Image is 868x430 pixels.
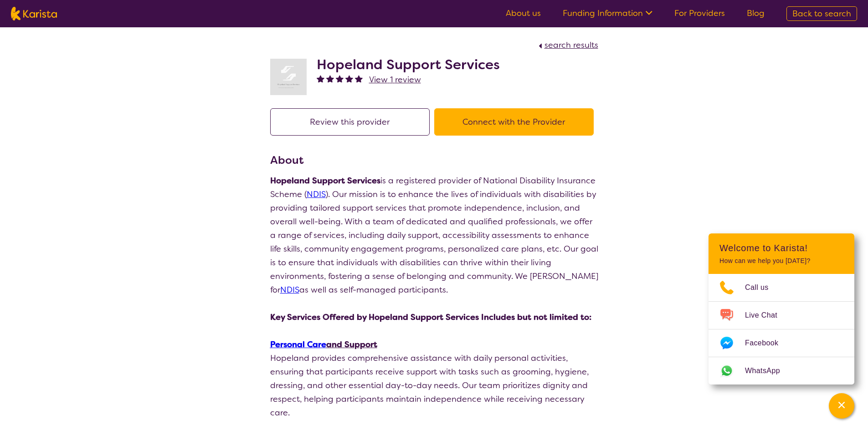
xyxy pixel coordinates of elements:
[270,351,598,420] p: Hopeland provides comprehensive assistance with daily personal activities, ensuring that particip...
[317,75,324,82] img: fullstar
[674,8,725,19] a: For Providers
[786,6,857,21] a: Back to search
[747,8,765,19] a: Blog
[280,284,299,295] a: NDIS
[719,257,843,265] p: How can we help you [DATE]?
[709,233,854,384] div: Channel Menu
[270,116,434,127] a: Review this provider
[434,108,594,136] button: Connect with the Provider
[355,75,363,82] img: fullstar
[307,189,326,200] a: NDIS
[544,40,598,51] span: search results
[270,152,598,168] h3: About
[745,309,788,322] span: Live Chat
[326,75,334,82] img: fullstar
[719,243,843,253] h2: Welcome to Karista!
[745,364,791,378] span: WhatsApp
[270,175,380,186] strong: Hopeland Support Services
[536,40,598,51] a: search results
[563,8,652,19] a: Funding Information
[336,75,344,82] img: fullstar
[745,336,789,350] span: Facebook
[270,339,326,350] a: Personal Care
[709,357,854,384] a: Web link opens in a new tab.
[369,74,421,85] span: View 1 review
[345,75,353,82] img: fullstar
[829,393,854,419] button: Channel Menu
[792,8,851,19] span: Back to search
[317,56,500,73] h2: Hopeland Support Services
[434,116,598,127] a: Connect with the Provider
[369,73,421,86] a: View 1 review
[270,174,598,297] p: is a registered provider of National Disability Insurance Scheme ( ). Our mission is to enhance t...
[270,108,430,136] button: Review this provider
[709,274,854,384] ul: Choose channel
[506,8,541,19] a: About us
[270,59,307,95] img: lgws9nbdexbhpvwk3xgv.png
[270,339,377,350] u: and Support
[745,281,780,294] span: Call us
[270,312,591,323] strong: Key Services Offered by Hopeland Support Services Includes but not limited to:
[11,7,57,20] img: Karista logo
